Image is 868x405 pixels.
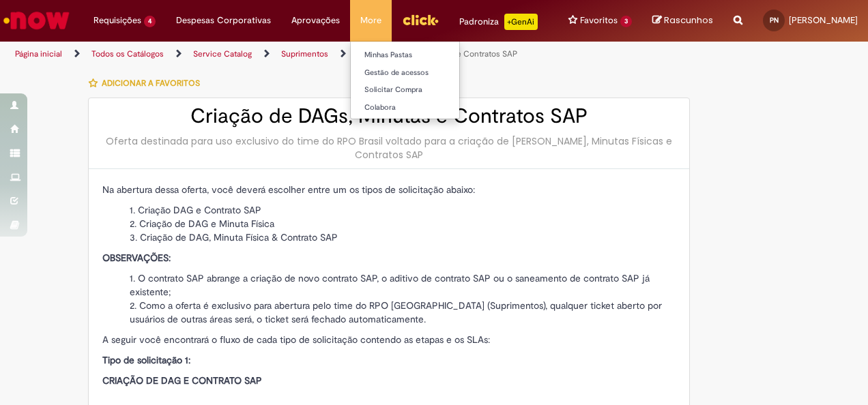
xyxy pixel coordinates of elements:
[664,14,713,27] span: Rascunhos
[504,14,538,30] p: +GenAi
[91,48,164,59] a: Todos os Catálogos
[102,134,676,162] div: Oferta destinada para uso exclusivo do time do RPO Brasil voltado para a criação de [PERSON_NAME]...
[93,14,141,27] span: Requisições
[350,41,460,119] ul: More
[351,48,501,63] a: Minhas Pastas
[88,69,207,97] button: Adicionar a Favoritos
[102,333,676,346] p: A seguir você encontrará o fluxo de cada tipo de solicitação contendo as etapas e os SLAs:
[130,230,676,244] li: Criação de DAG, Minuta Física & Contrato SAP
[10,42,568,67] ul: Trilhas de página
[102,78,200,89] span: Adicionar a Favoritos
[281,48,328,59] a: Suprimentos
[102,183,676,196] p: Na abertura dessa oferta, você deverá escolher entre um os tipos de solicitação abaixo:
[130,299,676,326] li: Como a oferta é exclusivo para abertura pelo time do RPO [GEOGRAPHIC_DATA] (Suprimentos), qualque...
[130,203,676,217] li: Criação DAG e Contrato SAP
[15,48,62,59] a: Página inicial
[580,14,618,27] span: Favoritos
[193,48,252,59] a: Service Catalog
[102,354,190,366] strong: Tipo de solicitação 1:
[176,14,271,27] span: Despesas Corporativas
[770,16,779,25] span: PN
[351,82,501,97] a: Solicitar Compra
[102,374,262,387] strong: CRIAÇÃO DE DAG E CONTRATO SAP
[789,14,858,26] span: [PERSON_NAME]
[652,14,713,27] a: Rascunhos
[144,16,156,27] span: 4
[351,100,501,115] a: Colabora
[130,217,676,230] li: Criação de DAG e Minuta Física
[102,252,171,264] strong: OBSERVAÇÕES:
[620,16,632,27] span: 3
[360,14,381,27] span: More
[130,271,676,299] li: O contrato SAP abrange a criação de novo contrato SAP, o aditivo de contrato SAP ou o saneamento ...
[459,14,538,30] div: Padroniza
[291,14,340,27] span: Aprovações
[102,105,676,127] h2: Criação de DAGs, Minutas e Contratos SAP
[351,65,501,80] a: Gestão de acessos
[402,10,439,30] img: click_logo_yellow_360x200.png
[1,7,72,34] img: ServiceNow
